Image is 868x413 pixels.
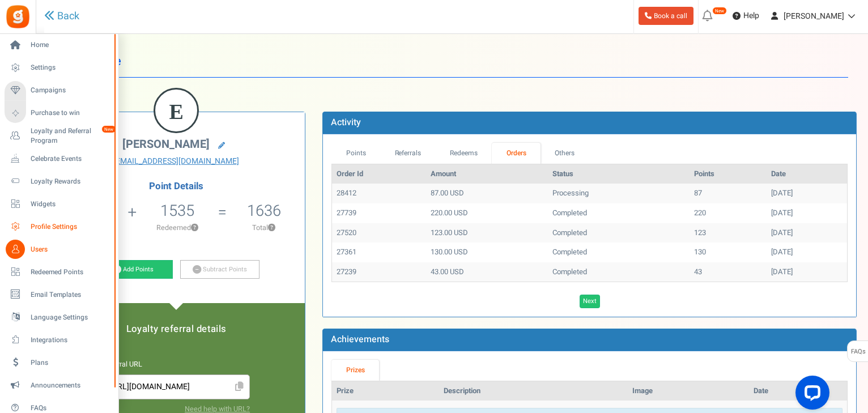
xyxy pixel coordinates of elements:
span: Loyalty and Referral Program [31,126,113,146]
td: 87 [690,184,767,203]
a: Orders [492,143,541,164]
td: Completed [548,242,690,262]
a: Loyalty and Referral Program New [5,126,113,146]
td: 220 [690,203,767,223]
div: [DATE] [771,267,843,278]
a: Widgets [5,194,113,214]
th: Order Id [332,164,426,184]
a: Email Templates [5,285,113,304]
td: 123.00 USD [426,223,548,243]
a: Campaigns [5,81,113,100]
h4: Point Details [48,181,305,191]
span: Widgets [31,199,110,209]
a: Home [5,36,113,55]
th: Prize [332,381,439,401]
em: New [712,7,727,15]
a: Purchase to win [5,104,113,123]
span: Home [31,40,110,50]
a: Integrations [5,330,113,350]
span: Plans [31,358,110,368]
h5: 1535 [160,202,194,219]
div: [DATE] [771,247,843,258]
button: ? [191,224,198,232]
a: Next [580,295,600,308]
h5: 1636 [247,202,281,219]
div: [DATE] [771,208,843,219]
a: Book a call [639,7,693,25]
span: Language Settings [31,313,110,322]
div: [DATE] [771,228,843,239]
td: 43 [690,262,767,282]
td: 220.00 USD [426,203,548,223]
td: 27361 [332,242,426,262]
img: Gratisfaction [5,4,31,29]
th: Points [690,164,767,184]
span: [PERSON_NAME] [784,10,844,22]
td: Completed [548,203,690,223]
a: Help [728,7,764,25]
span: Click to Copy [230,377,248,397]
span: FAQs [850,341,866,363]
span: Loyalty Rewards [31,177,110,186]
p: Redeemed [138,223,216,233]
th: Image [628,381,749,401]
b: Activity [331,116,361,129]
td: 130 [690,242,767,262]
td: 28412 [332,184,426,203]
td: 43.00 USD [426,262,548,282]
td: 123 [690,223,767,243]
td: 27520 [332,223,426,243]
span: Campaigns [31,86,110,95]
span: Purchase to win [31,108,110,118]
a: Users [5,240,113,259]
div: [DATE] [771,188,843,199]
span: Users [31,245,110,254]
span: [PERSON_NAME] [122,136,210,152]
span: Integrations [31,335,110,345]
td: Completed [548,262,690,282]
th: Description [439,381,628,401]
a: Settings [5,58,113,78]
th: Date [749,381,847,401]
th: Amount [426,164,548,184]
a: Prizes [331,360,379,381]
th: Status [548,164,690,184]
a: Points [331,143,380,164]
button: ? [268,224,275,232]
a: Plans [5,353,113,372]
a: Language Settings [5,308,113,327]
a: Add Points [93,260,173,279]
span: Redeemed Points [31,267,110,277]
a: Announcements [5,376,113,395]
a: Loyalty Rewards [5,172,113,191]
h6: Referral URL [103,361,250,369]
span: FAQs [31,403,110,413]
b: Achievements [331,333,389,346]
em: New [101,125,116,133]
td: 27739 [332,203,426,223]
a: Profile Settings [5,217,113,236]
a: Others [541,143,589,164]
td: 87.00 USD [426,184,548,203]
span: Profile Settings [31,222,110,232]
td: 130.00 USD [426,242,548,262]
a: [EMAIL_ADDRESS][DOMAIN_NAME] [56,156,296,167]
th: Date [767,164,847,184]
a: Celebrate Events [5,149,113,168]
span: Settings [31,63,110,73]
td: Completed [548,223,690,243]
figcaption: E [155,90,197,134]
a: Subtract Points [180,260,259,279]
a: Referrals [380,143,436,164]
td: Processing [548,184,690,203]
span: Email Templates [31,290,110,300]
p: Total [228,223,299,233]
span: Celebrate Events [31,154,110,164]
span: Announcements [31,381,110,390]
a: Redeemed Points [5,262,113,282]
h5: Loyalty referral details [59,324,293,334]
span: Help [741,10,759,22]
td: 27239 [332,262,426,282]
a: Redeems [436,143,492,164]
